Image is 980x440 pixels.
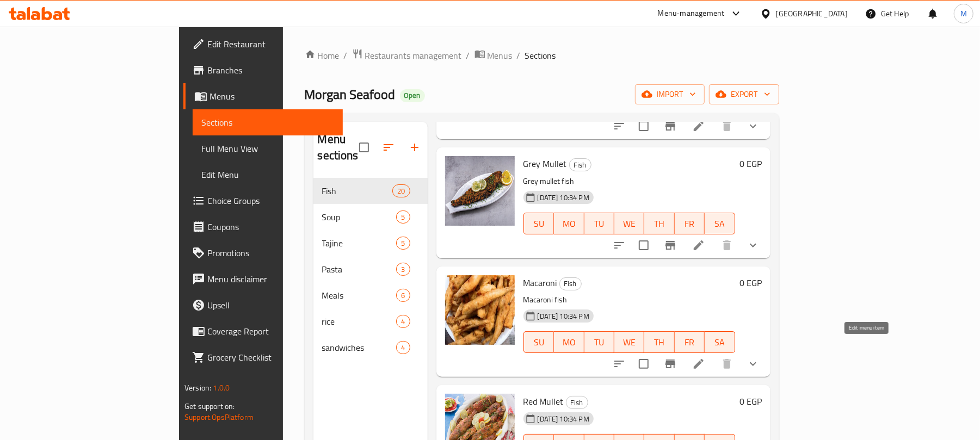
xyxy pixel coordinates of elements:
span: M [960,8,967,20]
img: Grey Mullet [445,156,515,226]
span: 4 [397,317,409,327]
a: Choice Groups [183,188,343,214]
span: Sections [525,49,556,62]
a: Sections [193,109,343,135]
span: Sort sections [375,134,402,160]
div: items [396,341,410,354]
button: SA [705,331,735,353]
button: delete [714,351,740,377]
span: Coupons [207,220,334,233]
span: 3 [397,264,409,275]
span: WE [619,334,640,350]
span: Menu disclaimer [207,272,334,286]
button: SU [523,331,554,353]
span: export [718,88,771,101]
button: FR [675,331,705,353]
a: Edit menu item [692,239,705,252]
button: show more [740,232,766,258]
div: Menu-management [658,7,725,20]
a: Edit Restaurant [183,31,343,57]
button: Add section [402,134,428,160]
span: FR [679,334,700,350]
span: Branches [207,64,334,77]
a: Coupons [183,214,343,240]
div: sandwiches4 [313,334,428,361]
button: TH [644,213,674,234]
div: Meals6 [313,282,428,308]
span: Select to update [632,234,655,257]
span: Edit Restaurant [207,38,334,51]
span: WE [619,216,640,232]
div: Tajine5 [313,230,428,256]
span: Choice Groups [207,194,334,207]
span: FR [679,216,700,232]
span: SU [528,334,550,350]
a: Menus [183,83,343,109]
a: Branches [183,57,343,83]
a: Promotions [183,240,343,266]
button: show more [740,113,766,139]
span: Tajine [322,237,397,250]
span: SA [709,334,730,350]
a: Grocery Checklist [183,344,343,370]
button: MO [554,331,584,353]
span: Open [400,91,425,100]
span: [DATE] 10:34 PM [533,311,594,321]
li: / [344,49,348,62]
button: Branch-specific-item [657,113,683,139]
span: 5 [397,238,409,249]
div: sandwiches [322,341,397,354]
a: Menus [474,48,513,63]
button: Branch-specific-item [657,232,683,258]
button: TU [584,331,614,353]
button: delete [714,232,740,258]
button: delete [714,113,740,139]
a: Menu disclaimer [183,266,343,292]
span: [DATE] 10:34 PM [533,193,594,203]
nav: Menu sections [313,173,428,365]
span: Fish [560,277,581,290]
p: Macaroni fish [523,293,735,307]
span: 4 [397,343,409,353]
nav: breadcrumb [305,48,779,63]
button: sort-choices [606,113,632,139]
a: Coverage Report [183,318,343,344]
span: Sections [201,116,334,129]
div: rice4 [313,308,428,334]
div: Fish [566,396,588,409]
div: items [396,210,410,224]
span: Grey Mullet [523,156,567,172]
span: Morgan Seafood [305,82,396,107]
span: Soup [322,210,397,224]
span: 1.0.0 [213,381,230,395]
a: Full Menu View [193,135,343,162]
button: sort-choices [606,232,632,258]
a: Edit Menu [193,162,343,188]
div: [GEOGRAPHIC_DATA] [776,8,848,20]
button: TH [644,331,674,353]
span: 6 [397,290,409,301]
span: import [644,88,696,101]
h6: 0 EGP [739,275,762,290]
button: WE [614,213,644,234]
div: items [396,263,410,276]
span: rice [322,315,397,328]
img: Macaroni [445,275,515,345]
div: Meals [322,289,397,302]
li: / [517,49,521,62]
a: Support.OpsPlatform [184,410,254,424]
button: WE [614,331,644,353]
span: TH [649,216,670,232]
span: Upsell [207,299,334,312]
span: Red Mullet [523,393,564,410]
a: Edit menu item [692,120,705,133]
li: / [466,49,470,62]
span: Pasta [322,263,397,276]
span: Full Menu View [201,142,334,155]
span: TH [649,334,670,350]
span: MO [558,334,580,350]
span: Macaroni [523,275,557,291]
